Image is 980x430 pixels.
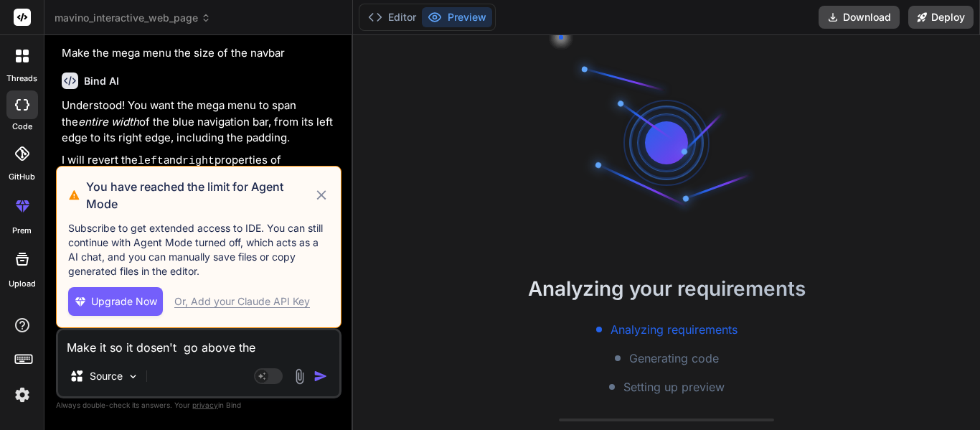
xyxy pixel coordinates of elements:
textarea: Make it so it dosen't go above the [58,330,339,356]
p: Understood! You want the mega menu to span the of the blue navigation bar, from its left edge to ... [62,98,339,146]
p: Always double-check its answers. Your in Bind [56,398,341,412]
em: entire width [78,115,139,128]
label: threads [6,73,37,85]
div: Or, Add your Claude API Key [174,294,310,309]
img: attachment [291,368,308,385]
label: prem [12,225,32,237]
span: mavino_interactive_web_page [55,11,211,25]
label: code [12,121,32,133]
button: Editor [362,7,422,27]
h2: Analyzing your requirements [353,274,980,304]
button: Deploy [908,6,974,29]
button: Download [819,6,900,29]
span: Upgrade Now [91,294,157,309]
img: Pick Models [127,370,139,383]
p: I will revert the and properties of the back to in . This will make it stretch to the full width ... [62,152,339,221]
img: icon [314,369,328,383]
h6: Bind AI [84,74,119,88]
p: Subscribe to get extended access to IDE. You can still continue with Agent Mode turned off, which... [68,221,329,279]
span: privacy [192,401,218,409]
span: Analyzing requirements [611,321,738,338]
button: Preview [422,7,492,27]
code: left [138,155,164,167]
h3: You have reached the limit for Agent Mode [86,178,314,212]
span: Generating code [629,350,719,367]
p: Make the mega menu the size of the navbar [62,45,339,62]
p: Source [90,369,123,383]
img: settings [10,383,34,407]
span: Setting up preview [623,378,725,396]
label: GitHub [9,171,35,183]
code: right [182,155,215,167]
label: Upload [9,278,36,290]
button: Upgrade Now [68,287,163,316]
